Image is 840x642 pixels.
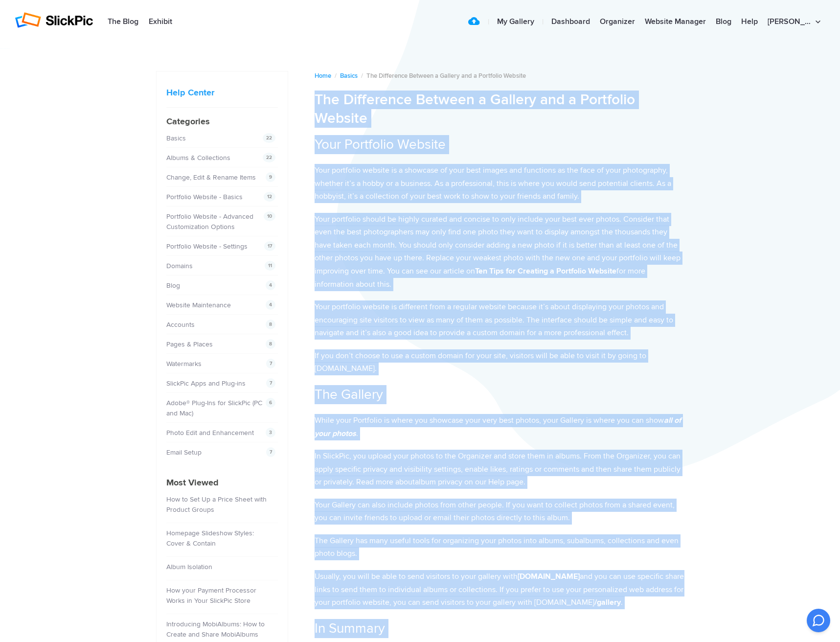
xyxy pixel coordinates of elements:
[315,300,684,340] p: Your portfolio website is different from a regular website because it’s about displaying your pho...
[266,378,275,388] span: 7
[315,349,684,375] p: If you don’t choose to use a custom domain for your site, visitors will be able to visit it by go...
[166,193,243,201] a: Portfolio Website - Basics
[335,72,337,80] span: /
[361,72,363,80] span: /
[475,266,616,277] a: Ten Tips for Creating a Portfolio Website
[166,476,278,489] h4: Most Viewed
[315,450,684,489] p: In SlickPic, you upload your photos to the Organizer and store them in albums. From the Organizer...
[166,399,262,417] a: Adobe® Plug-Ins for SlickPic (PC and Mac)
[166,586,256,605] a: How your Payment Processor Works in Your SlickPic Store
[315,415,681,438] em: all of your photos
[264,211,275,221] span: 10
[166,301,231,309] a: Website Maintenance
[315,213,684,291] p: Your portfolio should be highly curated and concise to only include your best ever photos. Consid...
[315,91,684,127] h1: The Difference Between a Gallery and a Portfolio Website
[415,477,523,488] a: album privacy on our Help page
[266,172,275,182] span: 9
[340,72,358,80] a: Basics
[166,448,202,457] a: Email Setup
[166,379,246,388] a: SlickPic Apps and Plug-ins
[166,87,214,98] a: Help Center
[263,133,275,143] span: 22
[266,339,275,349] span: 8
[266,398,275,408] span: 6
[315,499,684,525] p: Your Gallery can also include photos from other people. If you want to collect photos from a shar...
[166,212,253,231] a: Portfolio Website - Advanced Customization Options
[166,429,254,437] a: Photo Edit and Enhancement
[366,72,526,80] span: The Difference Between a Gallery and a Portfolio Website
[166,242,248,251] a: Portfolio Website - Settings
[266,280,275,290] span: 4
[266,428,275,437] span: 3
[264,192,275,202] span: 12
[315,414,684,440] p: While your Portfolio is where you showcase your very best photos, your Gallery is where you can s...
[315,385,684,404] h2: The Gallery
[594,597,621,607] strong: /gallery
[263,153,275,162] span: 22
[166,321,195,329] a: Accounts
[266,359,275,368] span: 7
[315,570,684,609] p: Usually, you will be able to send visitors to your gallery with and you can use specific share li...
[266,447,275,457] span: 7
[166,173,256,182] a: Change, Edit & Rename Items
[166,495,267,514] a: How to Set Up a Price Sheet with Product Groups
[166,281,180,290] a: Blog
[166,360,202,368] a: Watermarks
[266,300,275,310] span: 4
[264,241,275,251] span: 17
[475,266,616,276] strong: Ten Tips for Creating a Portfolio Website
[315,135,684,154] h2: Your Portfolio Website
[166,262,193,270] a: Domains
[166,563,212,571] a: Album Isolation
[315,72,331,80] a: Home
[315,534,684,560] p: The Gallery has many useful tools for organizing your photos into albums, subalbums, collections ...
[166,620,265,639] a: Introducing MobiAlbums: How to Create and Share MobiAlbums
[166,529,254,548] a: Homepage Slideshow Styles: Cover & Contain
[265,261,275,271] span: 11
[315,619,684,638] h2: In Summary
[518,572,580,581] strong: [DOMAIN_NAME]
[266,320,275,329] span: 8
[166,154,230,162] a: Albums & Collections
[166,115,278,128] h4: Categories
[166,340,213,348] a: Pages & Places
[166,134,186,142] a: Basics
[315,164,684,203] p: Your portfolio website is a showcase of your best images and functions as the face of your photog...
